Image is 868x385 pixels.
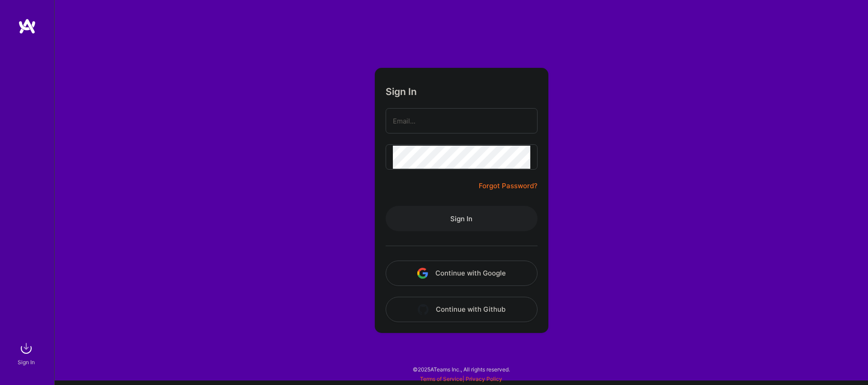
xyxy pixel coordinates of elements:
a: sign inSign In [19,339,35,367]
button: Continue with Github [386,297,538,322]
a: Forgot Password? [479,181,538,191]
input: Email... [393,109,530,133]
img: logo [18,18,36,34]
button: Continue with Google [386,261,538,286]
img: icon [418,304,429,315]
span: | [420,375,502,382]
a: Privacy Policy [466,375,502,382]
img: sign in [17,339,35,357]
img: icon [417,268,428,279]
button: Sign In [386,206,538,231]
div: Sign In [18,357,35,367]
div: © 2025 ATeams Inc., All rights reserved. [54,358,868,380]
h3: Sign In [386,86,417,97]
a: Terms of Service [420,375,462,382]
